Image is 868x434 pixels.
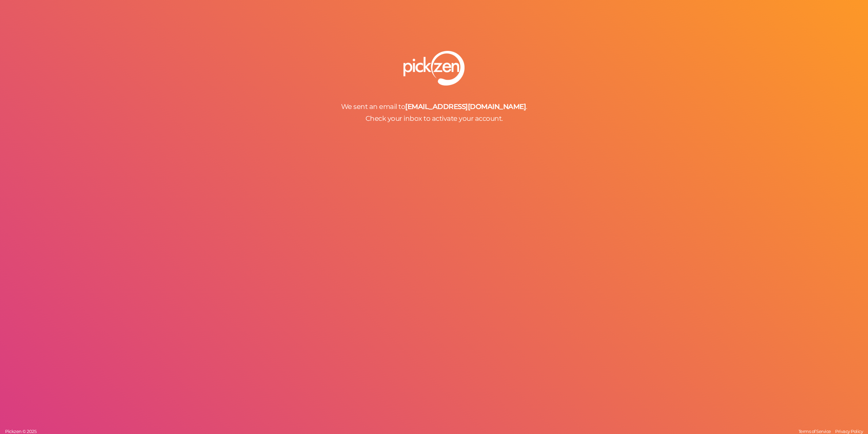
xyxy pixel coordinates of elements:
[3,429,38,434] a: Pickzen © 2025
[526,102,527,111] span: .
[403,51,465,86] img: pz-logo-white.png
[798,429,831,434] span: Terms of Service
[797,429,833,434] a: Terms of Service
[833,429,865,434] a: Privacy Policy
[405,102,526,111] b: [EMAIL_ADDRESS][DOMAIN_NAME]
[341,102,406,111] span: We sent an email to
[835,429,863,434] span: Privacy Policy
[366,114,503,122] span: Check your inbox to activate your account.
